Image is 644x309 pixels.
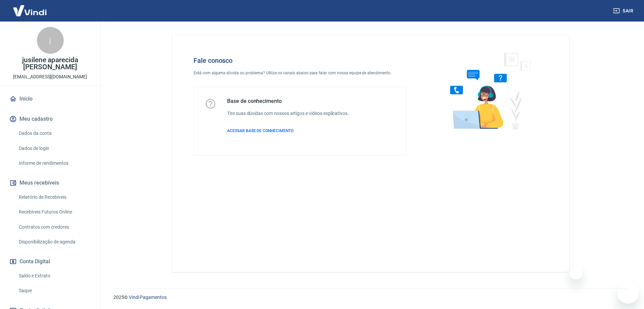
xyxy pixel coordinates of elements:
p: [EMAIL_ADDRESS][DOMAIN_NAME] [13,73,87,80]
button: Meus recebíveis [8,176,92,190]
button: Sair [612,5,636,17]
a: Início [8,91,92,106]
a: Contratos com credores [16,220,92,234]
a: Saque [16,284,92,298]
a: Saldo e Extrato [16,269,92,283]
a: Dados de login [16,142,92,155]
p: 2025 © [113,294,628,301]
iframe: Fechar mensagem [569,266,583,279]
a: ACESSAR BASE DE CONHECIMENTO [227,128,349,134]
a: Recebíveis Futuros Online [16,205,92,219]
a: Vindi Pagamentos [129,295,167,300]
a: Disponibilização de agenda [16,235,92,249]
p: jusilene aparecida [PERSON_NAME] [5,56,95,71]
a: Relatório de Recebíveis [16,190,92,204]
img: Fale conosco [437,46,539,136]
span: ACESSAR BASE DE CONHECIMENTO [227,128,293,133]
button: Conta Digital [8,254,92,269]
div: j [37,27,64,54]
p: Está com alguma dúvida ou problema? Utilize os canais abaixo para falar com nossa equipe de atend... [194,70,406,76]
button: Meu cadastro [8,112,92,126]
iframe: Botão para abrir a janela de mensagens [617,282,639,304]
a: Dados da conta [16,126,92,140]
h4: Fale conosco [194,56,406,65]
h6: Tire suas dúvidas com nossos artigos e vídeos explicativos. [227,110,349,117]
a: Informe de rendimentos [16,156,92,170]
img: Vindi [8,0,52,21]
h5: Base de conhecimento [227,98,349,105]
